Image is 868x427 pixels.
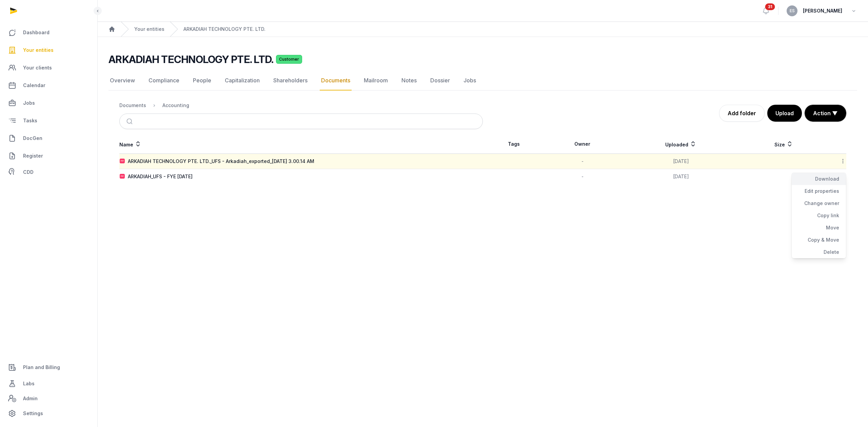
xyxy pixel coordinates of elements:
[792,185,846,197] div: Edit properties
[792,209,846,222] div: Copy link
[119,135,483,154] th: Name
[5,24,92,41] a: Dashboard
[792,222,846,234] div: Move
[23,64,52,72] span: Your clients
[5,165,92,179] a: CDD
[742,135,825,154] th: Size
[23,134,42,142] span: DocGen
[5,113,92,129] a: Tasks
[462,71,477,90] a: Jobs
[5,77,92,94] a: Calendar
[108,71,857,90] nav: Tabs
[147,71,181,90] a: Compliance
[223,71,261,90] a: Capitalization
[5,60,92,76] a: Your clients
[134,26,164,33] a: Your entities
[5,405,92,422] a: Settings
[320,71,352,90] a: Documents
[98,22,868,37] nav: Breadcrumb
[272,71,309,90] a: Shareholders
[792,173,846,185] div: Download
[108,71,136,90] a: Overview
[23,363,60,371] span: Plan and Billing
[673,158,689,164] span: [DATE]
[545,169,620,184] td: -
[23,394,38,403] span: Admin
[120,174,125,179] img: pdf.svg
[23,380,35,388] span: Labs
[5,148,92,164] a: Register
[119,97,483,114] nav: Breadcrumb
[23,168,34,176] span: CDD
[5,359,92,375] a: Plan and Billing
[620,135,742,154] th: Uploaded
[276,55,302,64] span: Customer
[792,234,846,246] div: Copy & Move
[803,7,842,15] span: [PERSON_NAME]
[362,71,389,90] a: Mailroom
[5,392,92,405] a: Admin
[429,71,451,90] a: Dossier
[400,71,418,90] a: Notes
[5,42,92,58] a: Your entities
[5,375,92,392] a: Labs
[23,81,45,89] span: Calendar
[792,197,846,209] div: Change owner
[23,409,43,418] span: Settings
[792,246,846,258] div: Delete
[719,105,765,122] a: Add folder
[790,9,795,13] span: ES
[23,28,50,37] span: Dashboard
[545,154,620,169] td: -
[128,158,314,165] div: ARKADIAH TECHNOLOGY PTE. LTD._UFS - Arkadiah_exported_[DATE] 3.00.14 AM
[23,99,35,107] span: Jobs
[108,53,273,65] h2: ARKADIAH TECHNOLOGY PTE. LTD.
[483,135,545,154] th: Tags
[183,26,265,33] a: ARKADIAH TECHNOLOGY PTE. LTD.
[767,105,802,122] button: Upload
[128,173,193,180] div: ARKADIAH_UFS - FYE [DATE]
[23,152,43,160] span: Register
[192,71,213,90] a: People
[122,114,138,129] button: Submit
[23,117,37,125] span: Tasks
[5,95,92,111] a: Jobs
[805,105,846,121] button: Action ▼
[787,5,797,16] button: ES
[5,130,92,146] a: DocGen
[673,174,689,179] span: [DATE]
[765,3,775,10] span: 31
[119,102,146,109] div: Documents
[162,102,189,109] div: Accounting
[545,135,620,154] th: Owner
[120,159,125,164] img: pdf.svg
[23,46,54,54] span: Your entities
